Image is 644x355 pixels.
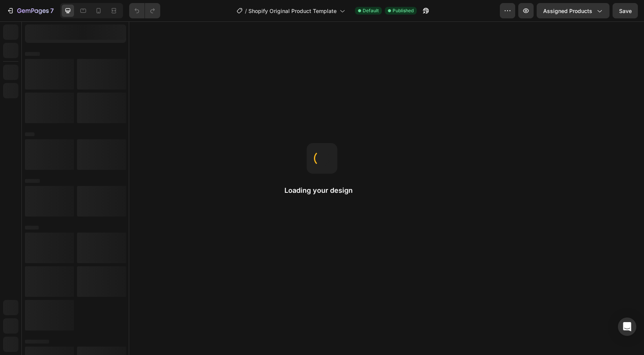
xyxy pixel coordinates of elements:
[618,318,636,336] div: Open Intercom Messenger
[543,7,592,15] span: Assigned Products
[248,7,337,15] span: Shopify Original Product Template
[284,186,360,195] h2: Loading your design
[3,3,57,18] button: 7
[129,3,160,18] div: Undo/Redo
[393,7,414,14] span: Published
[50,6,54,15] p: 7
[613,3,638,18] button: Save
[619,8,632,14] span: Save
[363,7,379,14] span: Default
[537,3,609,18] button: Assigned Products
[245,7,247,15] span: /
